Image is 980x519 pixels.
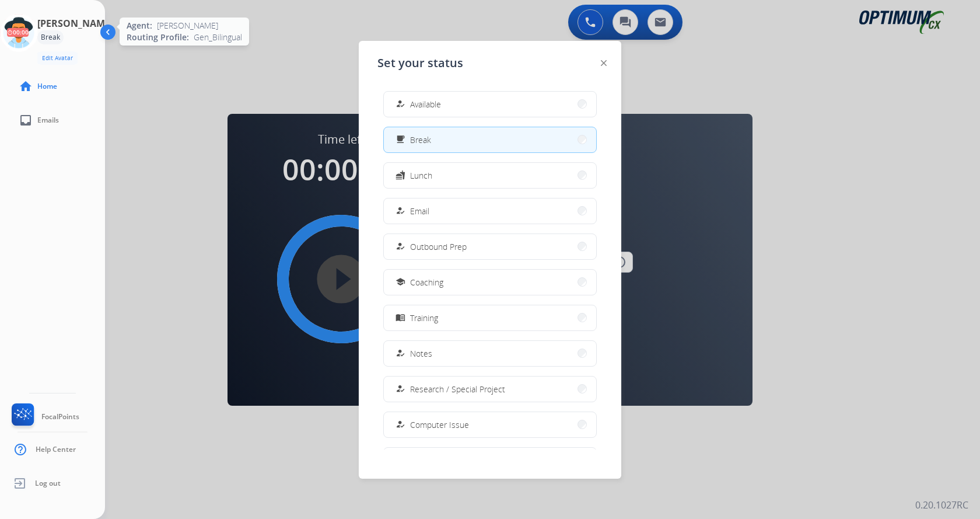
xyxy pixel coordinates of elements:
[37,51,78,65] button: Edit Avatar
[384,305,596,330] button: Training
[410,276,443,288] span: Coaching
[194,32,242,43] span: Gen_Bilingual
[377,55,463,71] span: Set your status
[395,349,405,358] mat-icon: how_to_reg
[384,270,596,295] button: Coaching
[395,135,405,145] mat-icon: free_breakfast
[384,163,596,188] button: Lunch
[410,419,469,431] span: Computer Issue
[41,412,79,422] span: FocalPoints
[36,445,76,454] span: Help Center
[410,98,441,110] span: Available
[35,479,61,488] span: Log out
[37,30,64,44] div: Break
[395,206,405,216] mat-icon: how_to_reg
[19,113,33,127] mat-icon: inbox
[19,79,33,93] mat-icon: home
[915,498,968,512] p: 0.20.1027RC
[127,20,152,32] span: Agent:
[410,205,429,217] span: Email
[384,234,596,259] button: Outbound Prep
[384,448,596,473] button: Internet Issue
[37,16,113,30] h3: [PERSON_NAME]
[395,420,405,430] mat-icon: how_to_reg
[395,170,405,180] mat-icon: fastfood
[384,341,596,366] button: Notes
[384,92,596,117] button: Available
[410,312,438,324] span: Training
[37,116,59,125] span: Emails
[395,99,405,109] mat-icon: how_to_reg
[37,82,57,91] span: Home
[395,242,405,252] mat-icon: how_to_reg
[410,134,431,146] span: Break
[410,347,432,360] span: Notes
[384,412,596,437] button: Computer Issue
[410,169,432,182] span: Lunch
[9,403,79,430] a: FocalPoints
[601,60,607,66] img: close-button
[384,198,596,224] button: Email
[157,20,218,32] span: [PERSON_NAME]
[395,384,405,394] mat-icon: how_to_reg
[395,277,405,287] mat-icon: school
[127,32,189,43] span: Routing Profile:
[384,377,596,402] button: Research / Special Project
[384,127,596,152] button: Break
[410,383,505,395] span: Research / Special Project
[395,313,405,323] mat-icon: menu_book
[410,241,467,253] span: Outbound Prep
